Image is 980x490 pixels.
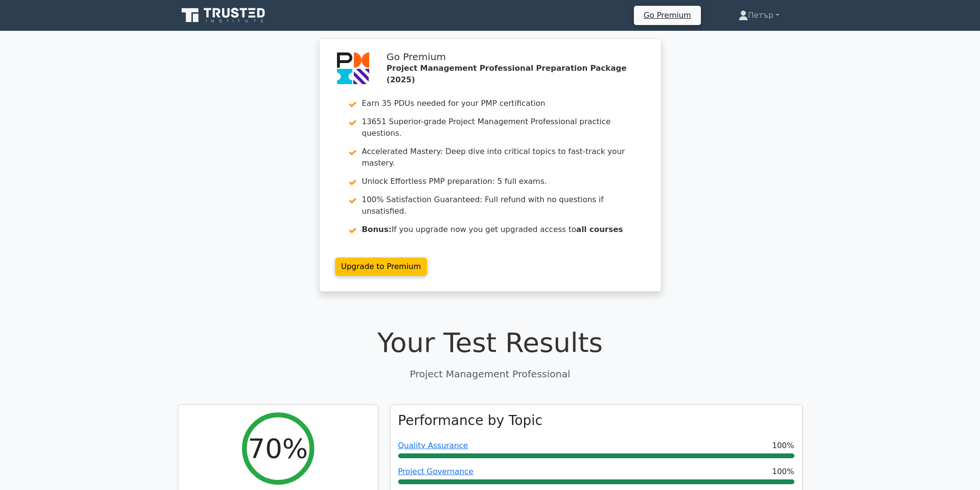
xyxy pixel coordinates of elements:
[178,326,803,359] h1: Your Test Results
[638,9,697,22] a: Go Premium
[398,441,468,450] a: Quality Assurance
[772,466,794,477] span: 100%
[178,367,803,381] p: Project Management Professional
[715,6,803,25] a: Петър
[248,432,308,464] h2: 70%
[335,258,428,276] a: Upgrade to Premium
[398,413,543,429] h3: Performance by Topic
[398,467,473,476] a: Project Governance
[772,440,794,451] span: 100%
